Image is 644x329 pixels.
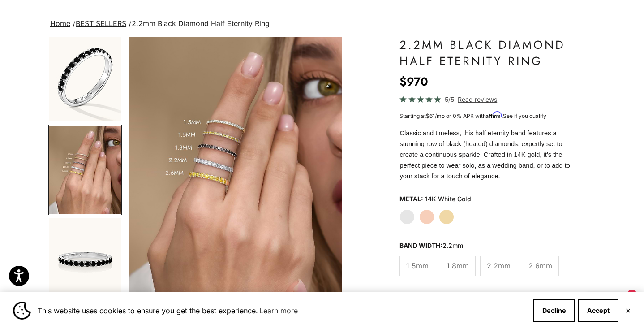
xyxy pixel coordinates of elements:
div: Item 4 of 21 [129,37,342,301]
legend: Metal: [399,192,423,206]
button: Go to item 4 [48,125,122,215]
span: 2.6mm [528,260,552,272]
h1: 2.2mm Black Diamond Half Eternity Ring [399,37,573,69]
button: Go to item 1 [48,31,122,122]
legend: Band Width: [399,239,463,252]
span: 5/5 [445,94,454,104]
img: Cookie banner [13,302,31,320]
span: 1.5mm [406,260,429,272]
span: This website uses cookies to ensure you get the best experience. [38,304,526,317]
variant-option-value: 2.2mm [442,242,463,249]
span: Classic and timeless, this half eternity band features a stunning row of black (heated) diamonds,... [399,130,570,180]
img: #WhiteGold [49,218,121,307]
sale-price: $970 [399,73,428,91]
img: #YellowGold #WhiteGold #RoseGold [129,37,342,301]
span: $61 [426,113,435,119]
a: Home [50,19,70,28]
img: #YellowGold #WhiteGold #RoseGold [49,126,121,214]
span: Affirm [486,112,502,118]
a: Learn more [258,304,299,317]
span: 1.8mm [447,260,469,272]
span: 2.2mm [487,260,511,272]
a: 5/5 Read reviews [399,94,573,104]
a: See if you qualify - Learn more about Affirm Financing (opens in modal) [503,113,546,119]
a: BEST SELLERS [76,19,126,28]
button: Close [625,308,631,313]
img: #WhiteGold [49,32,121,121]
variant-option-value: 14K White Gold [425,192,471,206]
button: Decline [533,299,575,322]
button: Accept [578,299,618,322]
nav: breadcrumbs [48,17,596,30]
span: Starting at /mo or 0% APR with . [399,113,546,119]
legend: Diamond Color: [399,290,472,304]
button: Go to item 5 [48,217,122,308]
span: Read reviews [458,94,497,104]
span: 2.2mm Black Diamond Half Eternity Ring [132,19,270,28]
